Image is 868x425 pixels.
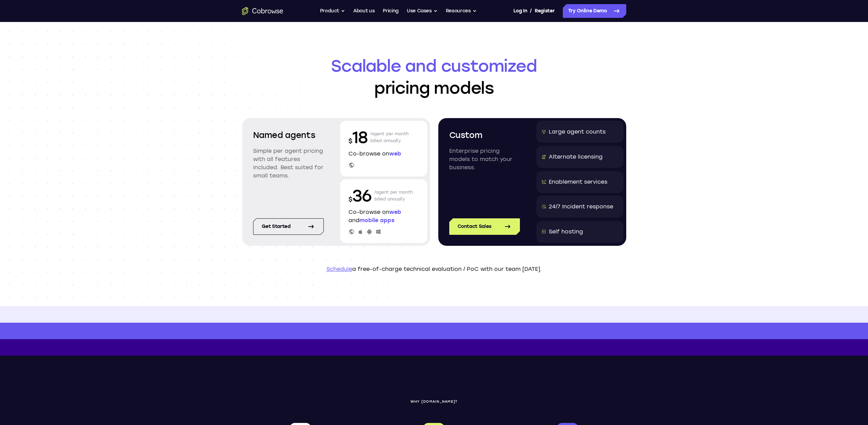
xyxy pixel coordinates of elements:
p: /agent per month billed annually [374,185,413,207]
a: Log In [513,4,527,18]
p: a free-of-charge technical evaluation / PoC with our team [DATE]. [242,265,626,273]
p: Simple per agent pricing with all features included. Best suited for small teams. [253,147,324,180]
a: Contact Sales [449,218,520,235]
a: Try Online Demo [563,4,626,18]
a: Pricing [383,4,399,18]
p: Co-browse on [348,150,419,158]
a: About us [353,4,374,18]
p: 36 [348,185,372,207]
span: web [389,150,401,157]
span: / [530,7,532,15]
p: WHY [DOMAIN_NAME]? [242,400,626,404]
a: Get started [253,218,324,235]
span: Scalable and customized [242,55,626,77]
p: /agent per month billed annually [370,126,409,148]
button: Product [320,4,345,18]
div: Enablement services [549,178,607,186]
div: Large agent counts [549,128,606,136]
span: $ [348,196,353,203]
p: 18 [348,126,368,148]
a: Go to the home page [242,7,283,15]
h2: Custom [449,129,520,141]
span: $ [348,137,353,145]
a: Register [535,4,555,18]
span: mobile apps [359,217,394,223]
span: web [389,209,401,215]
p: Enterprise pricing models to match your business. [449,147,520,172]
a: Schedule [326,266,352,272]
div: Alternate licensing [549,153,603,161]
div: Self hosting [549,228,583,236]
h1: pricing models [242,55,626,99]
button: Use Cases [407,4,438,18]
div: 24/7 Incident response [549,203,613,211]
p: Co-browse on and [348,208,419,225]
button: Resources [446,4,477,18]
h2: Named agents [253,129,324,141]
